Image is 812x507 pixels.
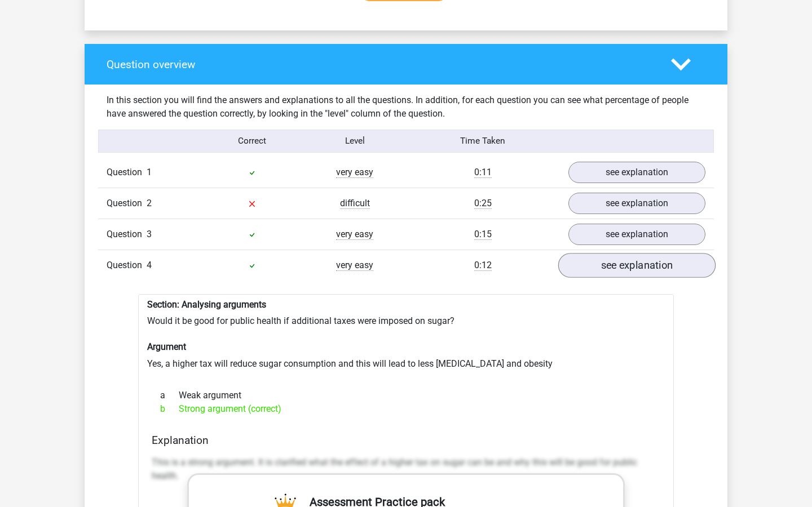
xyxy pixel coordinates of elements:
span: very easy [336,167,373,178]
span: 0:25 [474,198,492,209]
div: Strong argument (correct) [152,402,660,416]
span: difficult [340,198,370,209]
span: Question [107,166,147,179]
span: 0:15 [474,229,492,240]
span: 4 [147,260,152,270]
span: 0:11 [474,167,492,178]
div: Time Taken [406,135,560,148]
p: This is a strong argument. It is clarified what the effect of a higher tax on sugar can be and wh... [152,456,660,483]
span: 2 [147,198,152,208]
span: b [160,402,179,416]
div: Weak argument [152,389,660,402]
span: Question [107,228,147,241]
span: a [160,389,179,402]
span: 1 [147,167,152,177]
h6: Argument [147,341,665,352]
span: very easy [336,260,373,271]
h4: Question overview [107,58,654,71]
a: see explanation [568,224,705,245]
span: very easy [336,229,373,240]
a: see explanation [568,193,705,214]
a: see explanation [558,253,716,278]
span: Question [107,197,147,210]
span: Question [107,259,147,272]
a: see explanation [568,162,705,183]
span: 3 [147,229,152,239]
div: Level [303,135,406,148]
div: In this section you will find the answers and explanations to all the questions. In addition, for... [98,94,714,121]
div: Correct [201,135,304,148]
h4: Explanation [152,434,660,447]
span: 0:12 [474,260,492,271]
h6: Section: Analysing arguments [147,299,665,310]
